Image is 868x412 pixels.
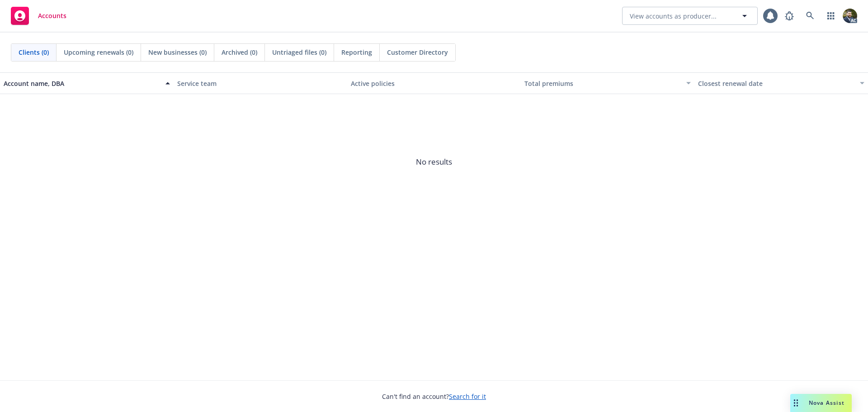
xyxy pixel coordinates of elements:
div: Active policies [351,79,517,88]
a: Accounts [7,3,70,28]
span: Can't find an account? [382,392,486,401]
button: Nova Assist [790,394,852,412]
span: New businesses (0) [148,47,207,57]
button: Active policies [347,72,521,94]
span: Archived (0) [222,47,257,57]
button: View accounts as producer... [622,7,758,25]
div: Closest renewal date [698,79,854,88]
span: Clients (0) [19,47,49,57]
span: Accounts [38,12,66,19]
div: Service team [177,79,344,88]
span: Customer Directory [387,47,448,57]
img: photo [843,9,857,23]
a: Switch app [822,7,840,25]
span: View accounts as producer... [630,11,717,21]
span: Untriaged files (0) [272,47,326,57]
div: Drag to move [790,394,802,412]
span: Upcoming renewals (0) [64,47,133,57]
div: Account name, DBA [4,79,160,88]
div: Total premiums [524,79,681,88]
span: Nova Assist [809,399,844,407]
span: Reporting [341,47,372,57]
a: Report a Bug [780,7,798,25]
a: Search [801,7,819,25]
a: Search for it [449,392,486,401]
button: Service team [174,72,347,94]
button: Total premiums [521,72,694,94]
button: Closest renewal date [694,72,868,94]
